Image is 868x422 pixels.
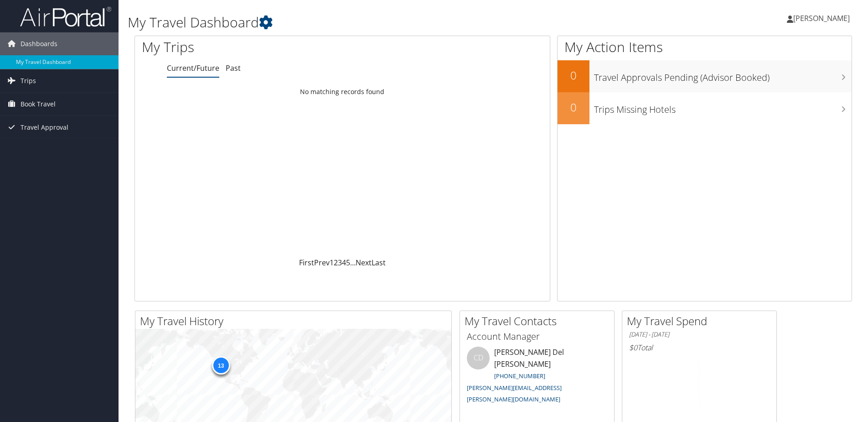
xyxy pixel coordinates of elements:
[314,258,330,268] a: Prev
[558,60,852,92] a: 0Travel Approvals Pending (Advisor Booked)
[21,116,68,139] span: Travel Approval
[467,384,562,404] a: [PERSON_NAME][EMAIL_ADDRESS][PERSON_NAME][DOMAIN_NAME]
[372,258,386,268] a: Last
[334,258,338,268] a: 2
[558,92,852,124] a: 0Trips Missing Hotels
[558,100,589,115] h2: 0
[20,6,111,27] img: airportal-logo.png
[558,68,589,83] h2: 0
[465,313,614,329] h2: My Travel Contacts
[330,258,334,268] a: 1
[494,372,545,380] a: [PHONE_NUMBER]
[594,67,852,84] h3: Travel Approvals Pending (Advisor Booked)
[21,93,56,116] span: Book Travel
[793,13,850,23] span: [PERSON_NAME]
[212,356,230,375] div: 13
[594,99,852,116] h3: Trips Missing Hotels
[346,258,350,268] a: 5
[226,63,241,73] a: Past
[342,258,346,268] a: 4
[462,347,612,407] li: [PERSON_NAME] Del [PERSON_NAME]
[21,69,36,92] span: Trips
[21,32,57,55] span: Dashboards
[128,13,615,32] h1: My Travel Dashboard
[356,258,372,268] a: Next
[558,37,852,57] h1: My Action Items
[467,347,490,369] div: CD
[629,343,637,353] span: $0
[787,5,859,32] a: [PERSON_NAME]
[140,313,451,329] h2: My Travel History
[338,258,342,268] a: 3
[627,313,776,329] h2: My Travel Spend
[135,84,550,100] td: No matching records found
[142,37,370,57] h1: My Trips
[629,330,770,339] h6: [DATE] - [DATE]
[299,258,314,268] a: First
[467,330,607,343] h3: Account Manager
[167,63,219,73] a: Current/Future
[350,258,356,268] span: …
[629,343,770,353] h6: Total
